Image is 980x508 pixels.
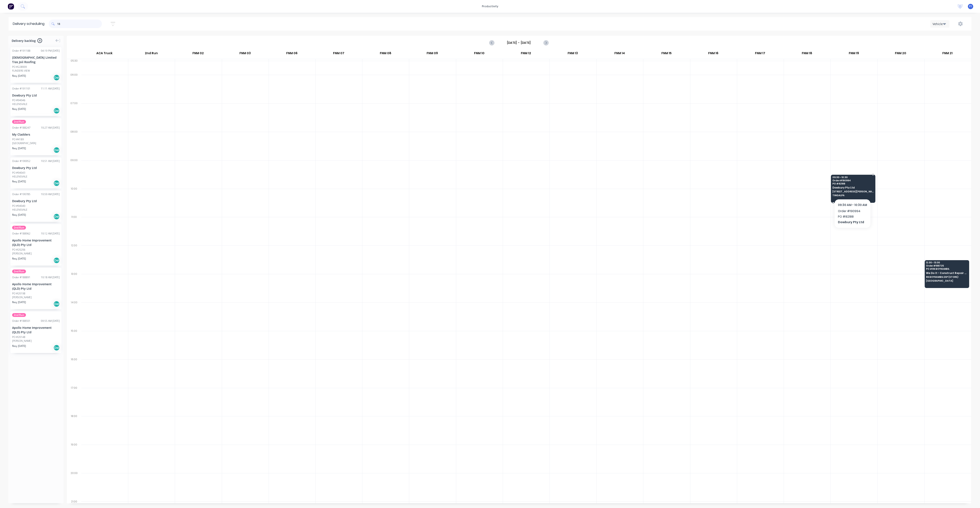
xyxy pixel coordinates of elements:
div: 05:30 [67,58,81,72]
span: TINGALPA [832,194,874,197]
div: 14:00 [67,300,81,328]
div: [PERSON_NAME] [12,252,60,255]
button: Vehicle [930,20,949,28]
div: Del [53,213,60,220]
div: 07:00 [67,101,81,129]
div: 20:00 [67,471,81,499]
div: Order # 191101 [12,87,30,91]
span: Order # 190994 [832,179,874,182]
div: 17:00 [67,385,81,414]
span: 2nd Run [12,313,26,317]
span: Req. [DATE] [12,107,26,111]
div: 10:18 AM [DATE] [41,275,60,279]
div: My Cladders [12,132,60,137]
div: Delivery scheduling [9,17,49,31]
span: Req. [DATE] [12,180,26,183]
div: FNM 21 [924,50,971,59]
div: FNM 06 [269,50,315,59]
div: PO #94040 [12,204,25,208]
div: FLINDERS VIEW [12,69,60,73]
div: Dowbury Pty Ltd [12,166,60,170]
div: Order # 188247 [12,126,30,130]
div: Order # 190952 [12,159,30,163]
div: [PERSON_NAME] [12,339,60,343]
div: 13:00 [67,271,81,300]
span: 2nd Run [12,226,26,230]
div: Dowbury Pty Ltd [12,93,60,98]
div: FNM 08 [362,50,409,59]
div: FNM 12 [503,50,549,59]
span: PO # 86 BOYKAMBIL [926,268,967,270]
div: Order # 188962 [12,232,30,236]
div: HELENSVALE [12,102,60,106]
div: Apollo Home Improvement (QLD) Pty Ltd [12,238,60,247]
div: Apollo Home Improvement (QLD) Pty Ltd [12,325,60,334]
span: [STREET_ADDRESS][PERSON_NAME] [832,190,874,193]
span: F1 [969,4,972,8]
div: FNM 07 [315,50,362,59]
div: PO #228009 [12,65,27,69]
div: FNM 09 [409,50,456,59]
span: We Do It - Construct Repair Maintain Pty Ltd [926,272,967,274]
img: Factory [8,3,14,10]
span: Req. [DATE] [12,213,26,217]
span: 86 BOYKAMBIL ESP (STORE) [926,276,967,278]
div: FNM 18 [784,50,830,59]
div: 10:59 AM [DATE] [41,192,60,196]
div: 12:00 [67,243,81,271]
div: Del [53,345,60,351]
div: Dowbury Pty Ltd [12,199,60,203]
span: Order # 188725 [926,264,967,267]
div: 21:00 [67,499,81,504]
div: Apollo Home Improvement (QLD) Pty Ltd [12,282,60,291]
div: FNM 14 [596,50,643,59]
div: PO #20206 [12,248,25,252]
span: Req. [DATE] [12,146,26,150]
span: Req. [DATE] [12,344,26,348]
div: Del [53,301,60,307]
span: 12:30 - 13:30 [926,261,967,264]
div: 08:00 [67,129,81,158]
span: Delivery backlog [12,38,36,43]
div: Order # 188501 [12,319,30,323]
div: FNM 13 [550,50,596,59]
div: [DEMOGRAPHIC_DATA] Limited T/as Joii Roofing [12,55,60,64]
div: [GEOGRAPHIC_DATA] [12,141,60,145]
div: ACA Truck [81,50,128,59]
span: 2nd Run [12,120,26,124]
div: FNM 16 [690,50,736,59]
div: Del [53,180,60,186]
span: 09:30 - 10:30 [832,176,874,179]
div: PO #94046 [12,98,25,102]
div: Del [53,147,60,153]
div: 2nd Run [128,50,175,59]
div: Order # 190785 [12,192,30,196]
span: Req. [DATE] [12,300,26,304]
div: PO #4189 [12,138,24,141]
div: Vehicle [933,22,945,26]
div: 11:11 AM [DATE] [41,87,60,91]
div: [PERSON_NAME] [12,295,60,299]
span: [GEOGRAPHIC_DATA] [926,280,967,282]
div: productivity [480,3,500,10]
div: Order # 188891 [12,275,30,279]
div: 15:00 [67,328,81,357]
div: 09:55 AM [DATE] [41,319,60,323]
div: 06:00 [67,72,81,101]
div: 04:19 PM [DATE] [41,49,60,53]
div: 09:00 [67,158,81,186]
div: 16:00 [67,357,81,385]
div: FNM 20 [877,50,924,59]
div: HELENSVALE [12,208,60,212]
div: 11:00 [67,214,81,243]
div: FNM 19 [830,50,877,59]
div: 10:27 AM [DATE] [41,126,60,130]
div: Del [53,74,60,81]
div: FNM 03 [222,50,268,59]
div: Del [53,108,60,114]
div: HELENSVALE [12,175,60,179]
span: 8 [37,38,42,43]
span: 2nd Run [12,270,26,273]
span: Req. [DATE] [12,74,26,78]
div: 18:00 [67,414,81,442]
